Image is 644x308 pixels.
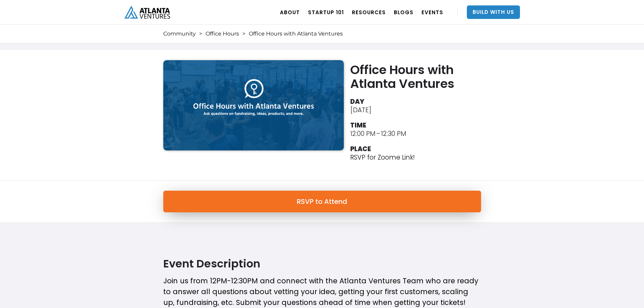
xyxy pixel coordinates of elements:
[350,153,415,162] p: RSVP for Zoome Link!
[352,3,386,22] a: RESOURCES
[350,145,371,153] div: PLACE
[350,129,376,138] div: 12:00 PM
[376,129,380,138] div: –
[163,191,481,212] a: RSVP to Attend
[206,30,239,37] a: Office Hours
[163,30,196,37] a: Community
[242,30,245,37] div: >
[422,3,443,22] a: EVENTS
[249,30,343,37] div: Office Hours with Atlanta Ventures
[163,257,481,270] h2: Event Description
[467,5,520,19] a: Build With Us
[350,97,364,106] div: DAY
[280,3,300,22] a: ABOUT
[394,3,413,22] a: BLOGS
[350,121,366,129] div: TIME
[350,106,371,114] div: [DATE]
[381,129,406,138] div: 12:30 PM
[199,30,202,37] div: >
[350,63,484,91] h2: Office Hours with Atlanta Ventures
[308,3,344,22] a: Startup 101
